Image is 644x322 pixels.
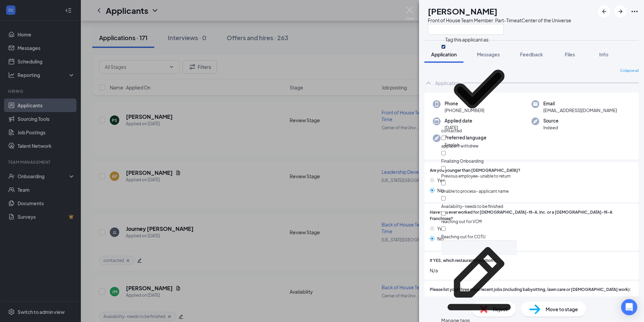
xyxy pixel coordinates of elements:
[437,225,445,232] span: Yes
[599,51,608,57] span: Info
[600,7,608,16] svg: ArrowLeftNew
[430,287,631,293] span: Please list your three most recent jobs (including babysitting, lawn care or [DEMOGRAPHIC_DATA] w...
[428,17,571,24] div: Front of House Team Member: Part-Time at Center of the Universe
[437,235,444,242] span: No
[441,159,484,164] span: Finalizing Onboarding
[441,226,446,231] input: Reaching out for COTU
[441,234,485,239] span: Reaching out for COTU
[441,51,517,127] svg: Checkmark
[441,151,446,155] input: Finalizing Onboarding
[430,295,633,303] span: Housekeeping,caregiver
[441,32,494,44] span: Tag this applicant as:
[614,5,626,18] button: ArrowRight
[631,7,639,16] svg: Ellipses
[441,219,482,224] span: reaching out for VCM
[543,100,617,107] span: Email
[616,7,624,16] svg: ArrowRight
[441,181,446,185] input: Unable to process- applicant name
[441,136,446,140] input: applicant withdrew
[543,107,617,114] span: [EMAIL_ADDRESS][DOMAIN_NAME]
[543,124,558,131] span: Indeed
[441,196,446,200] input: Availability- needs to be finished
[543,117,558,124] span: Source
[620,68,639,74] span: Collapse all
[430,209,633,222] span: Have you ever worked for [DEMOGRAPHIC_DATA]-fil-A, Inc. or a [DEMOGRAPHIC_DATA]-fil-A Franchisee?
[435,80,460,86] div: Application
[430,267,633,274] span: N/a
[441,241,517,317] svg: Pencil
[441,204,503,209] span: Availability- needs to be finished
[437,177,445,184] span: Yes
[441,189,509,194] span: Unable to process- applicant name
[565,51,575,57] span: Files
[437,187,444,194] span: No
[520,51,543,57] span: Feedback
[428,5,497,17] h1: [PERSON_NAME]
[431,51,457,57] span: Application
[621,299,637,315] div: Open Intercom Messenger
[430,167,520,174] span: Are you younger than [DEMOGRAPHIC_DATA]?
[441,173,511,179] span: Previous employee- unable to return
[441,211,446,216] input: reaching out for VCM
[598,5,610,18] button: ArrowLeftNew
[441,166,446,170] input: Previous employee- unable to return
[430,258,495,264] span: If YES, which restaurant/location?
[441,143,479,149] span: applicant withdrew
[424,79,432,87] svg: ChevronUp
[546,305,578,313] span: Move to stage
[441,128,462,133] span: contacted
[441,45,446,49] input: contacted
